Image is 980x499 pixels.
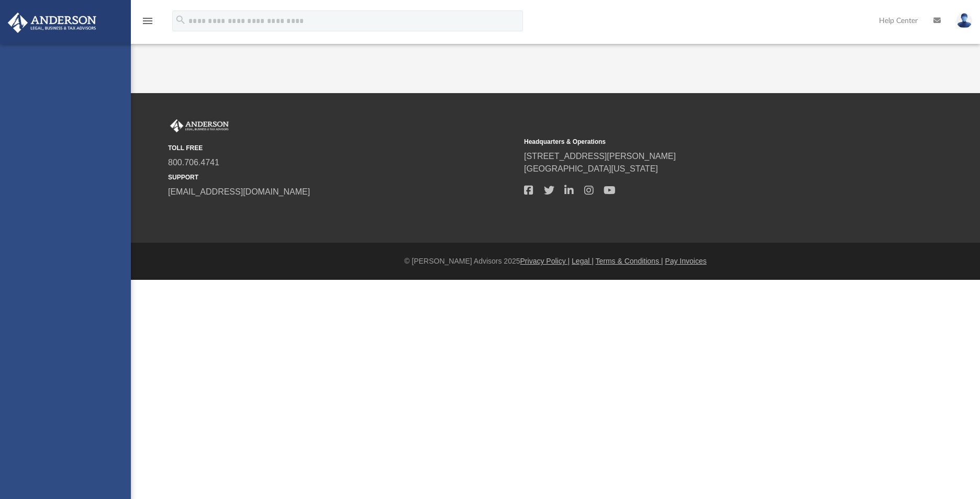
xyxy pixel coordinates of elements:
i: menu [141,15,154,27]
small: Headquarters & Operations [524,137,873,146]
a: [EMAIL_ADDRESS][DOMAIN_NAME] [168,187,310,196]
a: [GEOGRAPHIC_DATA][US_STATE] [524,164,658,173]
a: Terms & Conditions | [596,257,663,265]
small: SUPPORT [168,173,517,182]
img: Anderson Advisors Platinum Portal [5,13,99,33]
a: 800.706.4741 [168,158,219,167]
a: [STREET_ADDRESS][PERSON_NAME] [524,152,676,161]
img: Anderson Advisors Platinum Portal [168,119,231,133]
a: Privacy Policy | [520,257,570,265]
small: TOLL FREE [168,143,517,153]
a: Legal | [572,257,594,265]
a: menu [141,20,154,27]
img: User Pic [956,13,972,28]
a: Pay Invoices [665,257,706,265]
i: search [175,14,186,26]
div: © [PERSON_NAME] Advisors 2025 [131,256,980,267]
